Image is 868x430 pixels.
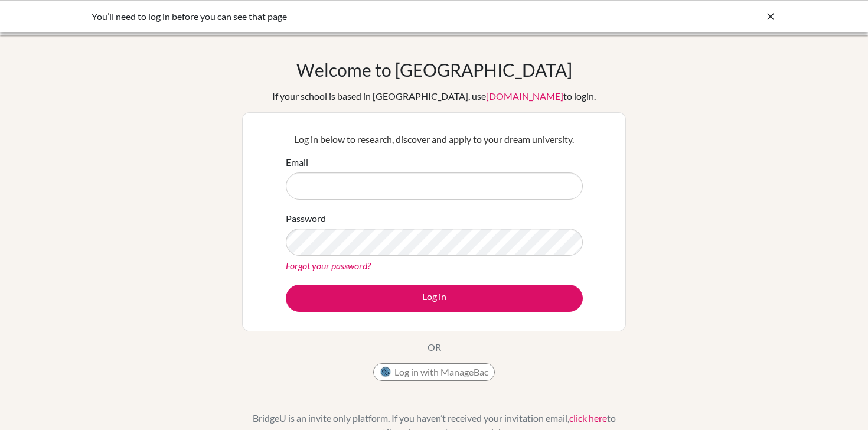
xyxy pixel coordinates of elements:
[296,59,572,80] h1: Welcome to [GEOGRAPHIC_DATA]
[286,260,371,271] a: Forgot your password?
[286,132,583,146] p: Log in below to research, discover and apply to your dream university.
[286,211,326,226] label: Password
[373,363,495,381] button: Log in with ManageBac
[428,340,441,354] p: OR
[486,90,563,102] a: [DOMAIN_NAME]
[286,155,308,170] label: Email
[569,412,607,424] a: click here
[286,285,583,312] button: Log in
[92,9,599,24] div: You’ll need to log in before you can see that page
[272,89,596,103] div: If your school is based in [GEOGRAPHIC_DATA], use to login.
